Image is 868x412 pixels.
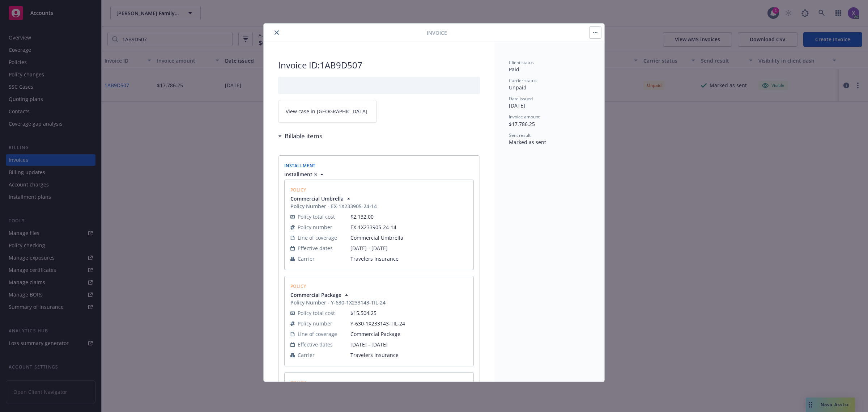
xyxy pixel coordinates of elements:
span: Invoice [427,29,447,37]
span: Policy total cost [298,213,335,220]
span: Policy [290,283,306,289]
span: Commercial Umbrella [290,195,344,202]
span: Unpaid [509,84,527,91]
button: close [272,28,281,37]
span: Policy number [298,223,332,231]
div: Policy Number - EX-1X233905-24-14 [290,202,377,210]
span: [DATE] [509,102,525,109]
span: Policy [290,379,306,386]
span: Client status [509,59,534,66]
span: Carrier [298,255,315,262]
span: [DATE] - [DATE] [350,341,468,348]
button: Commercial Package [290,291,386,299]
span: Travelers Insurance [350,255,468,262]
span: $2,132.00 [350,213,374,220]
span: Date issued [509,96,533,102]
span: EX-1X233905-24-14 [350,223,468,231]
span: Sent result [509,132,531,138]
span: Policy total cost [298,309,335,317]
span: Carrier status [509,77,537,84]
span: Installment 3 [284,171,317,178]
a: View case in [GEOGRAPHIC_DATA] [278,100,377,123]
button: Commercial Umbrella [290,195,377,202]
span: View case in [GEOGRAPHIC_DATA] [286,108,367,115]
span: Commercial Package [350,330,468,338]
h3: Billable items [285,131,322,141]
div: Billable items [278,131,322,141]
span: Paid [509,66,519,73]
span: Y-630-1X233143-TIL-24 [350,320,468,327]
span: Policy number [298,320,332,327]
span: Line of coverage [298,330,337,338]
h2: Invoice ID: 1AB9D507 [278,59,480,71]
span: Effective dates [298,341,333,348]
span: Installment [284,163,315,169]
span: Policy [290,187,306,193]
span: Line of coverage [298,234,337,241]
span: Commercial Package [290,291,341,299]
span: $17,786.25 [509,121,535,127]
button: Installment 3 [284,171,325,178]
span: Travelers Insurance [350,351,468,359]
span: Commercial Umbrella [350,234,468,241]
span: $15,504.25 [350,310,376,316]
span: Marked as sent [509,139,546,146]
span: [DATE] - [DATE] [350,244,468,252]
span: Invoice amount [509,114,540,120]
span: Carrier [298,351,315,359]
span: Effective dates [298,244,333,252]
div: Policy Number - Y-630-1X233143-TIL-24 [290,299,386,306]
